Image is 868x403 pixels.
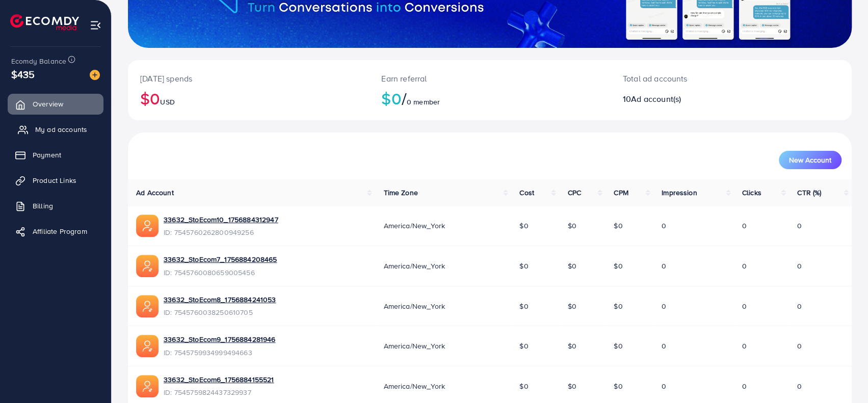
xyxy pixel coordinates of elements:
[662,301,666,311] span: 0
[8,94,103,114] a: Overview
[33,201,53,211] span: Billing
[35,124,87,135] span: My ad accounts
[164,254,277,264] a: 33632_StoEcom7_1756884208465
[567,187,581,198] span: CPC
[797,261,802,271] span: 0
[164,267,277,278] span: ID: 7545760080659005456
[825,357,860,395] iframe: Chat
[742,187,761,198] span: Clicks
[623,72,779,85] p: Total ad accounts
[797,301,802,311] span: 0
[383,261,445,271] span: America/New_York
[140,89,357,108] h2: $0
[8,196,103,216] a: Billing
[136,375,159,397] img: ic-ads-acc.e4c84228.svg
[164,374,274,385] a: 33632_StoEcom6_1756884155521
[567,261,576,271] span: $0
[10,14,79,30] img: logo
[742,381,747,391] span: 0
[164,334,275,344] a: 33632_StoEcom9_1756884281946
[383,341,445,351] span: America/New_York
[164,387,274,397] span: ID: 7545759824437329937
[567,221,576,231] span: $0
[567,381,576,391] span: $0
[402,87,407,110] span: /
[164,347,275,358] span: ID: 7545759934999494663
[614,301,622,311] span: $0
[164,307,276,317] span: ID: 7545760038250610705
[567,301,576,311] span: $0
[789,156,831,164] span: New Account
[136,335,159,357] img: ic-ads-acc.e4c84228.svg
[779,151,841,169] button: New Account
[11,67,35,82] span: $435
[662,187,697,198] span: Impression
[614,341,622,351] span: $0
[742,301,747,311] span: 0
[164,227,278,237] span: ID: 7545760262800949256
[33,99,63,109] span: Overview
[164,294,276,305] a: 33632_StoEcom8_1756884241053
[662,381,666,391] span: 0
[136,295,159,317] img: ic-ads-acc.e4c84228.svg
[90,70,100,80] img: image
[519,301,528,311] span: $0
[164,214,278,225] a: 33632_StoEcom10_1756884312947
[519,187,534,198] span: Cost
[136,214,159,237] img: ic-ads-acc.e4c84228.svg
[742,221,747,231] span: 0
[383,381,445,391] span: America/New_York
[136,187,174,198] span: Ad Account
[614,221,622,231] span: $0
[383,187,417,198] span: Time Zone
[160,97,174,107] span: USD
[381,89,598,108] h2: $0
[8,221,103,241] a: Affiliate Program
[797,381,802,391] span: 0
[797,221,802,231] span: 0
[567,341,576,351] span: $0
[614,187,628,198] span: CPM
[519,381,528,391] span: $0
[614,381,622,391] span: $0
[623,94,779,104] h2: 10
[797,341,802,351] span: 0
[33,226,87,236] span: Affiliate Program
[11,56,66,66] span: Ecomdy Balance
[662,341,666,351] span: 0
[742,261,747,271] span: 0
[383,301,445,311] span: America/New_York
[631,93,681,104] span: Ad account(s)
[381,72,598,85] p: Earn referral
[8,145,103,165] a: Payment
[136,255,159,277] img: ic-ads-acc.e4c84228.svg
[8,170,103,191] a: Product Links
[662,261,666,271] span: 0
[519,341,528,351] span: $0
[519,261,528,271] span: $0
[33,175,76,185] span: Product Links
[797,187,821,198] span: CTR (%)
[140,72,357,85] p: [DATE] spends
[407,97,440,107] span: 0 member
[742,341,747,351] span: 0
[33,150,61,160] span: Payment
[614,261,622,271] span: $0
[90,19,101,31] img: menu
[8,119,103,140] a: My ad accounts
[662,221,666,231] span: 0
[519,221,528,231] span: $0
[383,221,445,231] span: America/New_York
